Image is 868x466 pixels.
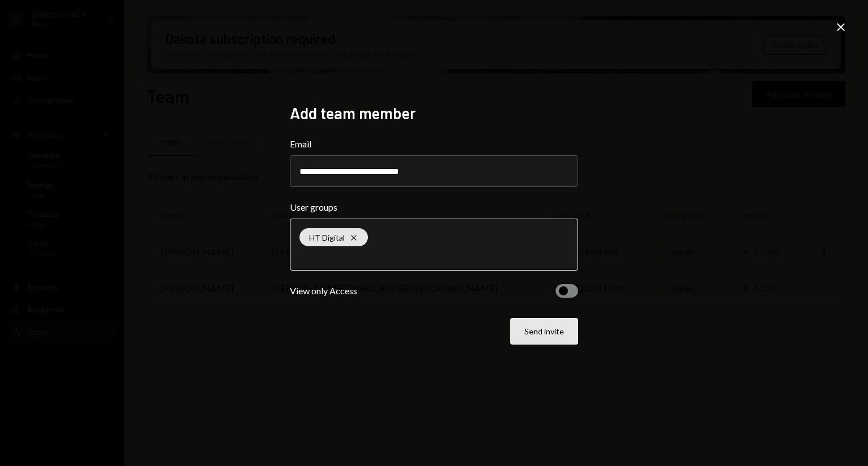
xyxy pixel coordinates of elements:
[510,318,578,345] button: Send invite
[290,284,357,298] div: View only Access
[290,201,578,214] label: User groups
[300,228,368,246] div: HT Digital
[290,137,578,151] label: Email
[290,102,578,124] h2: Add team member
